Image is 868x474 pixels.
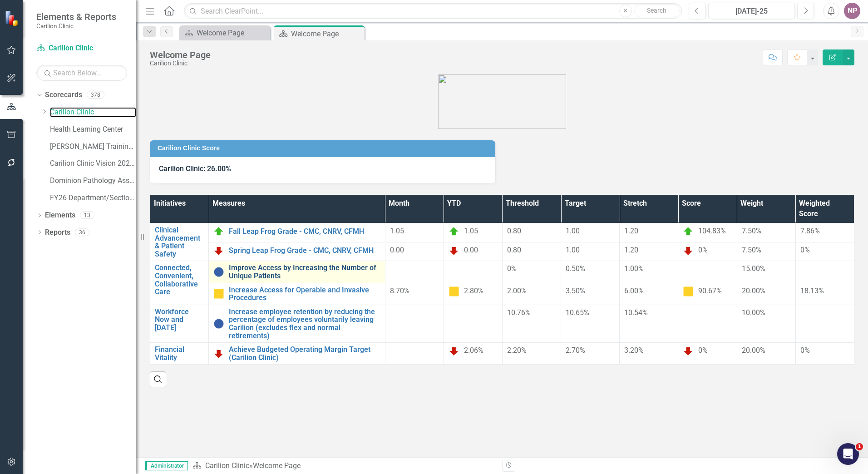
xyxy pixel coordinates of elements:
td: Double-Click to Edit Right Click for Context Menu [150,305,209,342]
td: Double-Click to Edit Right Click for Context Menu [209,242,385,261]
a: Carilion Clinic [50,107,136,118]
a: Workforce Now and [DATE] [155,308,204,332]
span: 1.20 [624,246,638,254]
span: 15.00% [742,264,765,273]
span: 10.65% [566,308,589,317]
a: [PERSON_NAME] Training Scorecard 8/23 [50,142,136,152]
span: 7.50% [742,227,761,235]
span: 10.76% [507,308,531,317]
button: [DATE]-25 [708,3,795,19]
img: On Target [683,226,694,237]
img: carilion%20clinic%20logo%202.0.png [438,74,566,129]
img: Caution [213,288,224,299]
span: 0% [698,346,708,355]
span: 2.80% [464,286,483,295]
a: FY26 Department/Section Example Scorecard [50,193,136,203]
span: 10.00% [742,308,765,317]
h3: Carilion Clinic Score [158,145,491,152]
img: On Target [213,226,224,237]
span: 2.70% [566,346,585,355]
img: Caution [449,286,459,297]
a: Clinical Advancement & Patient Safety [155,226,204,258]
span: 18.13% [800,286,824,295]
span: 20.00% [742,286,765,295]
span: 1.20 [624,227,638,235]
td: Double-Click to Edit Right Click for Context Menu [209,261,385,283]
span: 1.00 [566,246,580,254]
span: 1.00% [624,264,644,273]
img: Caution [683,286,694,297]
span: 1.05 [464,227,478,235]
input: Search Below... [36,65,127,81]
a: Increase employee retention by reducing the percentage of employees voluntarily leaving Carilion ... [229,308,380,340]
img: Below Plan [213,348,224,359]
span: 1.05 [390,227,404,235]
a: Dominion Pathology Associates [50,176,136,186]
span: 90.67% [698,286,722,295]
a: Achieve Budgeted Operating Margin Target (Carilion Clinic) [229,346,380,361]
span: Carilion Clinic: 26.00% [159,164,231,173]
button: NP [844,3,860,19]
span: Administrator [145,461,188,470]
a: Spring Leap Frog Grade - CMC, CNRV, CFMH [229,247,380,255]
span: 0.00 [390,246,404,254]
img: No Information [213,267,224,277]
span: 20.00% [742,346,765,355]
span: 7.50% [742,246,761,254]
div: 13 [80,212,94,219]
a: Connected, Convenient, Collaborative Care [155,264,204,296]
span: 0% [800,246,810,254]
div: [DATE]-25 [711,6,792,17]
span: 0% [507,264,517,273]
td: Double-Click to Edit Right Click for Context Menu [209,223,385,242]
div: Welcome Page [253,461,301,470]
a: Welcome Page [182,27,268,39]
span: 3.50% [566,286,585,295]
a: Carilion Clinic [36,43,127,54]
div: Welcome Page [197,27,268,39]
span: 8.70% [390,286,409,295]
button: Search [634,5,680,17]
span: 2.06% [464,346,483,355]
span: 2.00% [507,286,527,295]
td: Double-Click to Edit Right Click for Context Menu [209,305,385,342]
a: Increase Access for Operable and Invasive Procedures [229,286,380,302]
span: Elements & Reports [36,11,116,22]
img: ClearPoint Strategy [5,10,20,26]
div: Welcome Page [150,50,211,60]
a: Fall Leap Frog Grade - CMC, CNRV, CFMH [229,227,380,236]
span: 10.54% [624,308,648,317]
iframe: Intercom live chat [837,443,859,465]
span: 0.80 [507,246,521,254]
img: Below Plan [683,245,694,256]
a: Elements [45,210,75,221]
div: 378 [87,91,104,99]
span: 0.00 [464,246,478,254]
img: Below Plan [449,245,459,256]
a: Carilion Clinic [205,461,249,470]
div: Welcome Page [291,28,362,39]
img: Below Plan [683,346,694,356]
img: Below Plan [213,245,224,256]
td: Double-Click to Edit Right Click for Context Menu [150,223,209,261]
a: Health Learning Center [50,124,136,135]
span: 0.50% [566,264,585,273]
span: 0.80 [507,227,521,235]
span: 6.00% [624,286,644,295]
div: » [192,461,495,471]
a: Scorecards [45,90,82,100]
a: Financial Vitality [155,346,204,361]
span: 0% [800,346,810,355]
span: 3.20% [624,346,644,355]
td: Double-Click to Edit Right Click for Context Menu [209,283,385,305]
div: 36 [75,228,89,236]
img: On Target [449,226,459,237]
span: 0% [698,246,708,254]
img: Below Plan [449,346,459,356]
input: Search ClearPoint... [184,3,682,19]
img: No Information [213,318,224,329]
td: Double-Click to Edit Right Click for Context Menu [150,261,209,305]
a: Improve Access by Increasing the Number of Unique Patients [229,264,380,280]
td: Double-Click to Edit Right Click for Context Menu [150,343,209,365]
